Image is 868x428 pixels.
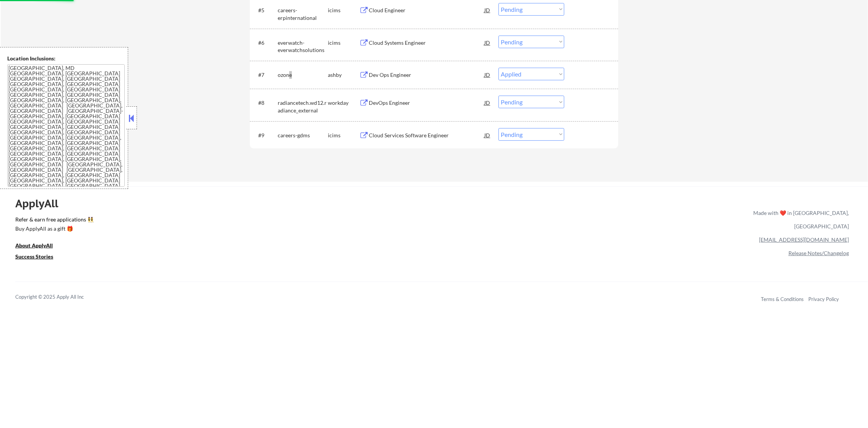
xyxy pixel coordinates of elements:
[258,71,272,79] div: #7
[369,39,484,47] div: Cloud Systems Engineer
[258,7,272,14] div: #5
[15,242,53,249] u: About ApplyAll
[15,197,67,210] div: ApplyAll
[808,296,839,302] a: Privacy Policy
[788,250,849,256] a: Release Notes/Changelog
[278,39,328,54] div: everwatch-everwatchsolutions
[328,132,359,139] div: icims
[761,296,804,302] a: Terms & Conditions
[484,36,491,49] div: JD
[278,7,328,21] div: careers-erpinternational
[15,253,64,262] a: Success Stories
[369,71,484,79] div: Dev Ops Engineer
[15,226,92,231] div: Buy ApplyAll as a gift 🎁
[328,7,359,14] div: icims
[15,293,103,301] div: Copyright © 2025 Apply All Inc
[258,99,272,107] div: #8
[369,7,484,14] div: Cloud Engineer
[278,71,328,79] div: ozone
[750,206,849,233] div: Made with ❤️ in [GEOGRAPHIC_DATA], [GEOGRAPHIC_DATA]
[15,225,92,234] a: Buy ApplyAll as a gift 🎁
[484,128,491,142] div: JD
[258,39,272,47] div: #6
[7,55,125,62] div: Location Inclusions:
[328,71,359,79] div: ashby
[15,242,64,251] a: About ApplyAll
[328,39,359,47] div: icims
[484,96,491,109] div: JD
[759,236,849,243] a: [EMAIL_ADDRESS][DOMAIN_NAME]
[278,132,328,139] div: careers-gdms
[328,99,359,107] div: workday
[278,99,328,114] div: radiancetech.wd12.radiance_external
[15,217,593,225] a: Refer & earn free applications 👯‍♀️
[369,99,484,107] div: DevOps Engineer
[484,3,491,17] div: JD
[258,132,272,139] div: #9
[15,253,53,260] u: Success Stories
[369,132,484,139] div: Cloud Services Software Engineer
[484,68,491,81] div: JD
